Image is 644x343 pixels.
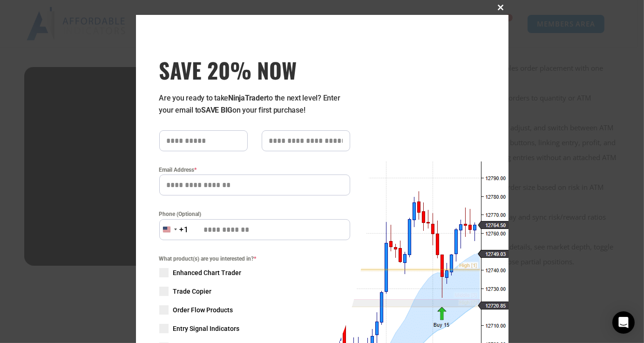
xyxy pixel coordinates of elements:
[173,305,233,315] span: Order Flow Products
[173,268,242,277] span: Enhanced Chart Trader
[201,106,232,114] strong: SAVE BIG
[159,254,350,263] span: What product(s) are you interested in?
[228,94,266,102] strong: NinjaTrader
[159,209,350,219] label: Phone (Optional)
[159,165,350,175] label: Email Address
[159,305,350,315] label: Order Flow Products
[159,92,350,116] p: Are you ready to take to the next level? Enter your email to on your first purchase!
[180,224,189,236] div: +1
[159,287,350,296] label: Trade Copier
[612,311,635,334] div: Open Intercom Messenger
[173,287,212,296] span: Trade Copier
[159,219,189,240] button: Selected country
[159,57,350,83] span: SAVE 20% NOW
[159,268,350,277] label: Enhanced Chart Trader
[173,324,240,333] span: Entry Signal Indicators
[159,324,350,333] label: Entry Signal Indicators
